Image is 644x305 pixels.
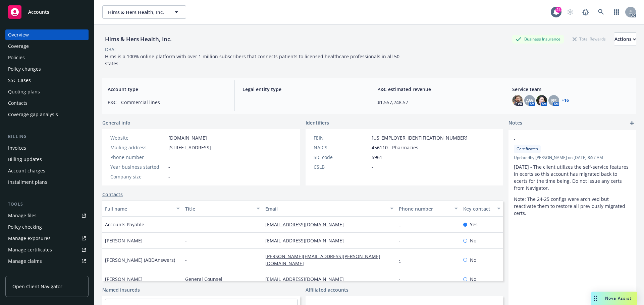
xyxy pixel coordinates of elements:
div: Manage exposures [8,233,51,244]
span: P&C estimated revenue [377,86,496,93]
span: [PERSON_NAME] [105,237,143,244]
a: Contacts [102,191,123,198]
span: No [470,256,476,263]
span: - [372,163,373,170]
span: AW [526,97,533,104]
div: DBA: - [105,46,117,53]
p: [DATE] - The client utilizes the self-service features in ecerts so this account has migrated bac... [514,163,631,192]
a: Policy checking [5,222,89,232]
a: Report a Bug [579,5,592,19]
a: Accounts [5,3,89,21]
span: - [185,221,187,228]
a: Contacts [5,98,89,108]
a: Switch app [610,5,623,19]
div: Coverage [8,41,29,52]
a: Billing updates [5,154,89,165]
div: Overview [8,29,29,40]
a: Search [594,5,608,19]
span: [PERSON_NAME] (ABDAnswers) [105,256,175,263]
span: General Counsel [185,276,222,283]
span: Hims & Hers Health, Inc. [108,9,166,16]
div: Quoting plans [8,86,40,97]
a: Coverage gap analysis [5,109,89,120]
a: [EMAIL_ADDRESS][DOMAIN_NAME] [265,221,349,228]
a: Installment plans [5,177,89,187]
div: Policy checking [8,222,42,232]
span: Legal entity type [243,86,361,93]
a: Invoices [5,143,89,153]
span: [PERSON_NAME] [105,276,143,283]
div: Phone number [399,205,450,212]
span: - [185,256,187,263]
div: Actions [614,33,636,46]
a: Quoting plans [5,86,89,97]
a: +16 [562,98,569,102]
a: Manage BORs [5,267,89,278]
a: - [399,221,406,228]
span: Notes [508,119,522,127]
a: - [399,276,406,282]
div: Tools [5,201,89,208]
a: Named insureds [102,286,140,293]
div: Installment plans [8,177,47,187]
span: - [168,154,170,161]
div: Manage BORs [8,267,40,278]
div: Total Rewards [569,35,609,43]
button: Email [263,201,396,217]
span: - [243,99,361,106]
span: No [470,237,476,244]
a: Coverage [5,41,89,52]
div: Website [110,134,166,141]
span: Open Client Navigator [12,283,62,290]
button: Title [182,201,263,217]
div: 24 [555,7,561,13]
span: 5961 [372,154,382,161]
span: Hims is a 100% online platform with over 1 million subscribers that connects patients to licensed... [105,53,401,67]
div: Mailing address [110,144,166,151]
div: Manage files [8,210,37,221]
span: Service team [512,86,631,93]
div: FEIN [314,134,369,141]
span: General info [102,119,130,126]
div: Billing updates [8,154,42,165]
button: Phone number [396,201,460,217]
span: - [514,135,613,142]
a: Manage files [5,210,89,221]
span: - [168,163,170,170]
div: Coverage gap analysis [8,109,58,120]
span: [US_EMPLOYER_IDENTIFICATION_NUMBER] [372,134,468,141]
div: Manage claims [8,256,42,266]
div: Year business started [110,163,166,170]
div: SSC Cases [8,75,31,86]
div: Invoices [8,143,26,153]
div: CSLB [314,163,369,170]
span: Updated by [PERSON_NAME] on [DATE] 8:57 AM [514,155,631,161]
div: Email [265,205,386,212]
a: Overview [5,29,89,40]
a: Manage certificates [5,244,89,255]
a: Policy changes [5,64,89,74]
span: No [470,276,476,283]
div: Manage certificates [8,244,52,255]
a: SSC Cases [5,75,89,86]
button: Full name [102,201,182,217]
div: Business Insurance [512,35,564,43]
div: Policies [8,52,25,63]
div: SIC code [314,154,369,161]
a: [DOMAIN_NAME] [168,135,207,141]
div: Policy changes [8,64,41,74]
button: Nova Assist [591,292,637,305]
a: Manage claims [5,256,89,266]
div: Company size [110,173,166,180]
div: Contacts [8,98,28,108]
a: Manage exposures [5,233,89,244]
span: 456110 - Pharmacies [372,144,418,151]
span: $1,557,248.57 [377,99,496,106]
div: Title [185,205,253,212]
span: [STREET_ADDRESS] [168,144,211,151]
div: Full name [105,205,172,212]
a: - [399,257,406,263]
a: add [628,119,636,127]
div: Hims & Hers Health, Inc. [102,35,174,44]
a: Affiliated accounts [306,286,348,293]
